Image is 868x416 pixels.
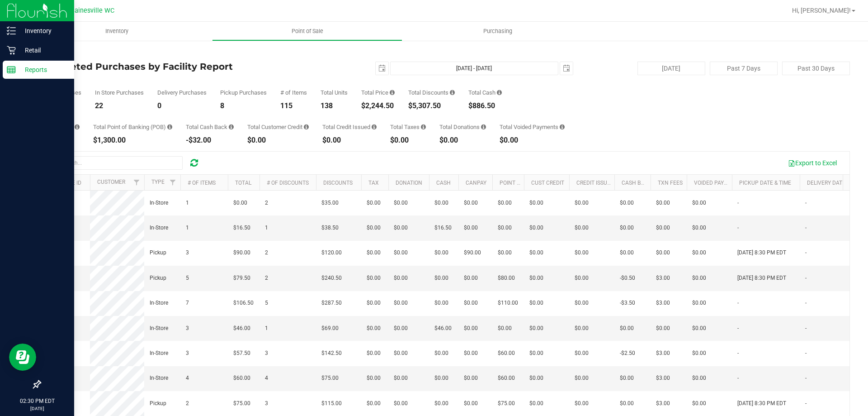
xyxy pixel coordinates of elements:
[434,299,448,307] span: $0.00
[47,156,183,170] input: Search...
[150,399,166,408] span: Pickup
[560,62,573,75] span: select
[497,90,502,96] i: Sum of the successful, non-voided cash payment transactions for all purchases in the date range. ...
[620,274,635,282] span: -$0.50
[500,180,564,186] a: Point of Banking (POB)
[95,90,144,96] div: In Store Purchases
[150,274,166,282] span: Pickup
[265,399,268,408] span: 3
[233,299,254,307] span: $106.50
[394,199,408,207] span: $0.00
[737,374,739,383] span: -
[4,405,70,412] p: [DATE]
[498,249,512,257] span: $0.00
[498,274,515,282] span: $80.00
[321,349,342,358] span: $142.50
[620,374,634,383] span: $0.00
[737,199,739,207] span: -
[529,249,543,257] span: $0.00
[280,90,307,96] div: # of Items
[233,224,250,232] span: $16.50
[436,180,451,186] a: Cash
[498,299,518,307] span: $110.00
[792,7,851,14] span: Hi, [PERSON_NAME]!
[233,274,250,282] span: $79.50
[186,137,234,144] div: -$32.00
[805,324,807,333] span: -
[464,324,478,333] span: $0.00
[368,180,379,186] a: Tax
[394,399,408,408] span: $0.00
[323,180,353,186] a: Discounts
[265,274,268,282] span: 2
[280,102,307,110] div: 115
[186,374,189,383] span: 4
[529,324,543,333] span: $0.00
[376,62,388,75] span: select
[471,27,524,35] span: Purchasing
[150,249,166,257] span: Pickup
[367,299,381,307] span: $0.00
[186,274,189,282] span: 5
[575,374,589,383] span: $0.00
[656,249,670,257] span: $0.00
[575,349,589,358] span: $0.00
[7,46,16,55] inline-svg: Retail
[692,324,706,333] span: $0.00
[22,22,212,41] a: Inventory
[529,274,543,282] span: $0.00
[575,324,589,333] span: $0.00
[75,124,80,130] i: Sum of the successful, non-voided CanPay payment transactions for all purchases in the date range.
[150,324,168,333] span: In-Store
[321,224,339,232] span: $38.50
[321,399,342,408] span: $115.00
[157,102,207,110] div: 0
[16,45,70,56] p: Retail
[575,299,589,307] span: $0.00
[367,374,381,383] span: $0.00
[321,299,342,307] span: $287.50
[737,274,786,282] span: [DATE] 8:30 PM EDT
[500,124,565,130] div: Total Voided Payments
[464,399,478,408] span: $0.00
[367,224,381,232] span: $0.00
[265,374,268,383] span: 4
[450,90,455,96] i: Sum of the discount values applied to the all purchases in the date range.
[468,90,502,96] div: Total Cash
[692,249,706,257] span: $0.00
[394,374,408,383] span: $0.00
[737,299,739,307] span: -
[390,124,426,130] div: Total Taxes
[620,399,634,408] span: $0.00
[656,274,670,282] span: $3.00
[186,349,189,358] span: 3
[782,62,850,75] button: Past 30 Days
[188,180,216,186] a: # of Items
[367,199,381,207] span: $0.00
[321,249,342,257] span: $120.00
[157,90,207,96] div: Delivery Purchases
[575,199,589,207] span: $0.00
[500,137,565,144] div: $0.00
[737,224,739,232] span: -
[637,62,705,75] button: [DATE]
[464,249,481,257] span: $90.00
[367,324,381,333] span: $0.00
[464,374,478,383] span: $0.00
[620,349,635,358] span: -$2.50
[394,224,408,232] span: $0.00
[150,199,168,207] span: In-Store
[279,27,335,35] span: Point of Sale
[434,224,452,232] span: $16.50
[658,180,683,186] a: Txn Fees
[321,199,339,207] span: $35.00
[805,374,807,383] span: -
[575,224,589,232] span: $0.00
[620,299,635,307] span: -$3.50
[186,299,189,307] span: 7
[97,179,125,185] a: Customer
[93,27,141,35] span: Inventory
[782,155,843,171] button: Export to Excel
[361,90,395,96] div: Total Price
[656,199,670,207] span: $0.00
